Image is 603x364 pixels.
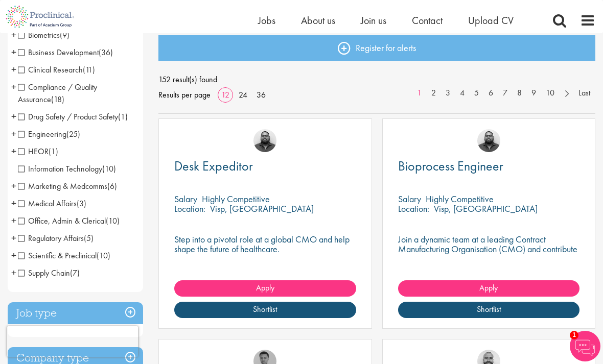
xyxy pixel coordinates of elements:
[18,198,86,209] span: Medical Affairs
[412,87,427,99] a: 1
[174,160,356,173] a: Desk Expeditor
[253,129,276,152] a: Ashley Bennett
[398,157,503,175] span: Bioprocess Engineer
[469,87,484,99] a: 5
[235,89,251,100] a: 24
[18,215,120,226] span: Office, Admin & Clerical
[479,282,498,293] span: Apply
[18,47,99,58] span: Business Development
[11,44,16,60] span: +
[256,282,274,293] span: Apply
[18,82,97,105] span: Compliance / Quality Assurance
[107,181,117,191] span: (6)
[97,250,110,261] span: (10)
[18,250,97,261] span: Scientific & Preclinical
[11,265,16,280] span: +
[440,87,455,99] a: 3
[512,87,527,99] a: 8
[434,203,538,214] p: Visp, [GEOGRAPHIC_DATA]
[210,203,314,214] p: Visp, [GEOGRAPHIC_DATA]
[573,87,595,99] a: Last
[18,129,80,139] span: Engineering
[11,143,16,159] span: +
[398,203,429,214] span: Location:
[18,233,94,244] span: Regulatory Affairs
[11,126,16,141] span: +
[84,233,94,244] span: (5)
[7,326,138,357] iframe: reCAPTCHA
[398,193,421,205] span: Salary
[11,230,16,246] span: +
[498,87,513,99] a: 7
[18,64,95,75] span: Clinical Research
[253,89,269,100] a: 36
[18,198,77,209] span: Medical Affairs
[18,163,102,174] span: Information Technology
[18,215,106,226] span: Office, Admin & Clerical
[51,94,64,105] span: (18)
[18,47,113,58] span: Business Development
[455,87,470,99] a: 4
[18,111,128,122] span: Drug Safety / Product Safety
[202,193,270,205] p: Highly Competitive
[158,35,595,61] a: Register for alerts
[174,193,197,205] span: Salary
[468,14,514,27] a: Upload CV
[18,146,58,157] span: HEOR
[398,302,580,318] a: Shortlist
[18,233,84,244] span: Regulatory Affairs
[174,280,356,297] a: Apply
[18,30,69,40] span: Biometrics
[426,193,494,205] p: Highly Competitive
[174,203,205,214] span: Location:
[570,331,600,361] img: Chatbot
[18,129,66,139] span: Engineering
[412,14,443,27] a: Contact
[8,302,143,324] h3: Job type
[174,157,253,175] span: Desk Expeditor
[18,30,60,40] span: Biometrics
[483,87,498,99] a: 6
[477,129,500,152] img: Ashley Bennett
[258,14,275,27] a: Jobs
[18,181,117,191] span: Marketing & Medcomms
[301,14,335,27] a: About us
[18,163,116,174] span: Information Technology
[18,268,80,278] span: Supply Chain
[398,234,580,273] p: Join a dynamic team at a leading Contract Manufacturing Organisation (CMO) and contribute to grou...
[18,64,83,75] span: Clinical Research
[11,213,16,228] span: +
[49,146,58,157] span: (1)
[60,30,69,40] span: (9)
[218,89,233,100] a: 12
[11,248,16,263] span: +
[18,111,118,122] span: Drug Safety / Product Safety
[66,129,80,139] span: (25)
[18,268,70,278] span: Supply Chain
[99,47,113,58] span: (36)
[526,87,541,99] a: 9
[11,27,16,42] span: +
[18,181,107,191] span: Marketing & Medcomms
[541,87,560,99] a: 10
[361,14,386,27] a: Join us
[174,234,356,254] p: Step into a pivotal role at a global CMO and help shape the future of healthcare.
[11,62,16,77] span: +
[398,280,580,297] a: Apply
[426,87,441,99] a: 2
[11,79,16,94] span: +
[158,87,211,103] span: Results per page
[18,146,49,157] span: HEOR
[11,196,16,211] span: +
[570,331,578,339] span: 1
[11,109,16,124] span: +
[106,215,120,226] span: (10)
[83,64,95,75] span: (11)
[70,268,80,278] span: (7)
